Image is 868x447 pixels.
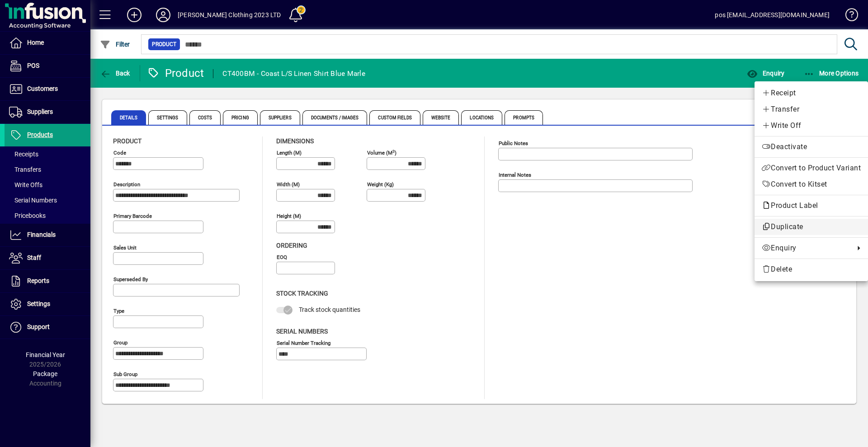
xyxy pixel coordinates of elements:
span: Receipt [762,88,861,99]
span: Convert to Product Variant [762,163,861,174]
span: Delete [762,264,861,275]
button: Deactivate product [755,139,868,155]
span: Transfer [762,104,861,115]
span: Product Label [762,201,823,210]
span: Convert to Kitset [762,179,861,190]
span: Write Off [762,120,861,131]
span: Deactivate [762,141,861,152]
span: Enquiry [762,243,850,254]
span: Duplicate [762,221,861,232]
